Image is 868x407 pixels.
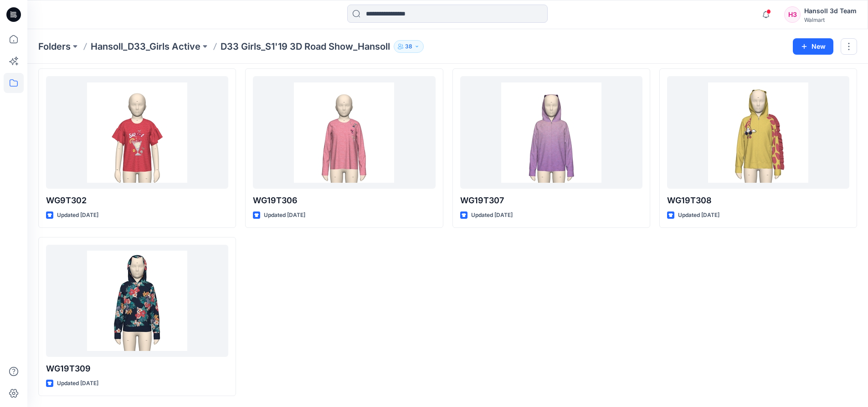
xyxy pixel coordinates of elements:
a: Hansoll_D33_Girls Active [91,40,200,53]
p: Updated [DATE] [678,211,719,220]
a: WG19T306 [253,76,435,189]
a: WG19T307 [460,76,642,189]
button: 38 [394,40,424,53]
a: WG19T308 [667,76,849,189]
p: WG19T309 [46,362,228,375]
p: Updated [DATE] [264,211,305,220]
p: WG19T307 [460,194,642,207]
p: WG9T302 [46,194,228,207]
p: 38 [405,41,412,52]
a: WG9T302 [46,76,228,189]
p: Updated [DATE] [57,211,98,220]
p: Updated [DATE] [57,379,98,388]
p: WG19T308 [667,194,849,207]
div: Hansoll 3d Team [804,5,857,16]
div: Walmart [804,16,857,23]
p: Updated [DATE] [471,211,513,220]
div: H3 [784,6,801,23]
p: D33 Girls_S1'19 3D Road Show_Hansoll [221,40,390,53]
a: Folders [38,40,71,53]
button: New [793,38,833,55]
p: WG19T306 [253,194,435,207]
a: WG19T309 [46,245,228,357]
